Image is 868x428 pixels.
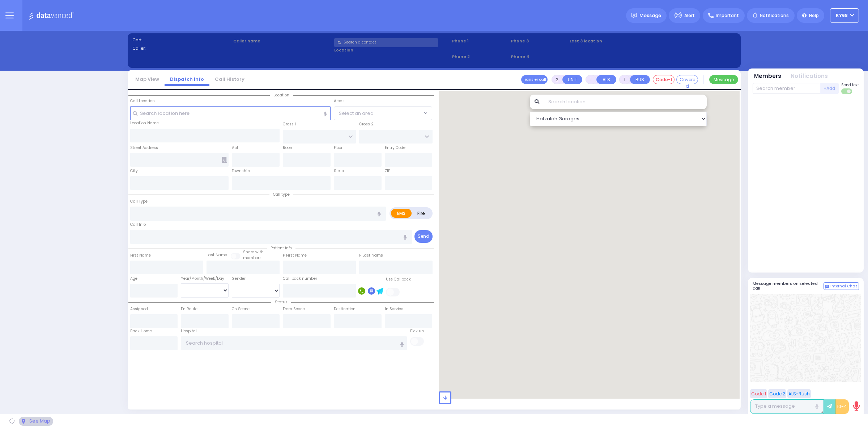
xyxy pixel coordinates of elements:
label: From Scene [283,306,305,312]
small: Share with [243,249,264,255]
button: BUS [630,75,650,84]
label: Call Type [130,199,148,204]
label: Age [130,276,137,282]
label: ZIP [385,168,390,174]
span: Notifications [760,12,789,19]
input: Search location [544,95,707,109]
label: Entry Code [385,145,405,151]
button: ALS [596,75,616,84]
label: Call Location [130,98,155,104]
label: Location [334,47,450,53]
span: ky68 [836,12,848,19]
label: Pick up [410,328,424,334]
label: Call back number [283,276,317,282]
label: Hospital [181,328,197,334]
button: Message [709,75,738,84]
label: Gender [232,276,246,282]
span: Phone 1 [452,38,509,44]
label: Caller: [132,45,231,51]
span: Select an area [339,110,374,117]
span: Other building occupants [222,157,227,163]
label: Street Address [130,145,158,151]
label: Back Home [130,328,152,334]
span: Patient info [267,245,295,251]
span: Phone 3 [511,38,567,44]
span: Status [271,299,291,305]
button: Internal Chat [824,282,859,290]
img: comment-alt.png [825,285,829,288]
label: Destination [334,306,356,312]
button: Code 1 [750,389,767,398]
div: Year/Month/Week/Day [181,276,229,282]
span: Call type [269,192,293,197]
label: Township [232,168,250,174]
button: ALS-Rush [787,389,811,398]
span: Important [716,12,739,19]
label: Caller name [233,38,332,44]
label: EMS [391,209,412,218]
button: UNIT [562,75,582,84]
label: Cad: [132,37,231,43]
div: See map [19,417,53,426]
a: Map View [130,76,165,83]
img: Logo [29,11,77,20]
label: Areas [334,98,345,104]
label: En Route [181,306,197,312]
span: Phone 2 [452,54,509,60]
label: City [130,168,138,174]
label: In Service [385,306,403,312]
button: Code-1 [653,75,675,84]
button: Members [754,72,781,80]
span: Send text [841,82,859,88]
label: Cross 1 [283,121,296,127]
img: message.svg [631,13,637,18]
input: Search member [753,83,820,94]
label: Turn off text [841,88,853,95]
button: Notifications [791,72,828,80]
label: Location Name [130,120,159,126]
label: First Name [130,253,151,258]
h5: Message members on selected call [753,281,824,291]
label: Use Callback [386,277,411,282]
span: Message [639,12,661,19]
label: Floor [334,145,342,151]
label: State [334,168,344,174]
a: Dispatch info [165,76,209,83]
span: Help [809,12,819,19]
button: Transfer call [521,75,548,84]
span: Location [270,92,293,98]
button: ky68 [830,8,859,23]
label: Room [283,145,294,151]
label: P First Name [283,253,307,258]
label: On Scene [232,306,250,312]
input: Search location here [130,106,331,120]
label: Apt [232,145,238,151]
label: Call Info [130,222,146,228]
label: Last Name [207,252,227,258]
button: Code 2 [768,389,786,398]
label: Assigned [130,306,148,312]
span: members [243,255,261,261]
label: Fire [411,209,431,218]
button: Covered [676,75,698,84]
label: Last 3 location [570,38,652,44]
input: Search hospital [181,336,407,350]
input: Search a contact [334,38,438,47]
label: Cross 2 [359,121,374,127]
span: Internal Chat [830,284,857,289]
a: Call History [209,76,250,83]
span: Phone 4 [511,54,567,60]
button: Send [414,230,433,243]
label: P Last Name [359,253,383,258]
span: Alert [684,12,695,19]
